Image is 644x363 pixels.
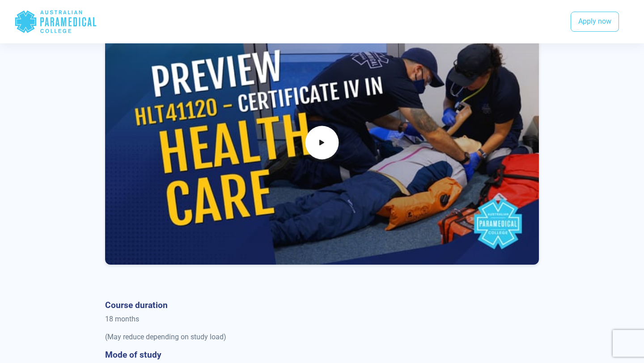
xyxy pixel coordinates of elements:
strong: Mode of study [105,350,161,360]
p: (May reduce depending on study load) [105,332,539,342]
strong: Course duration [105,300,168,310]
p: 18 months [105,314,539,325]
div: Australian Paramedical College [14,7,97,36]
a: Apply now [571,12,619,32]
